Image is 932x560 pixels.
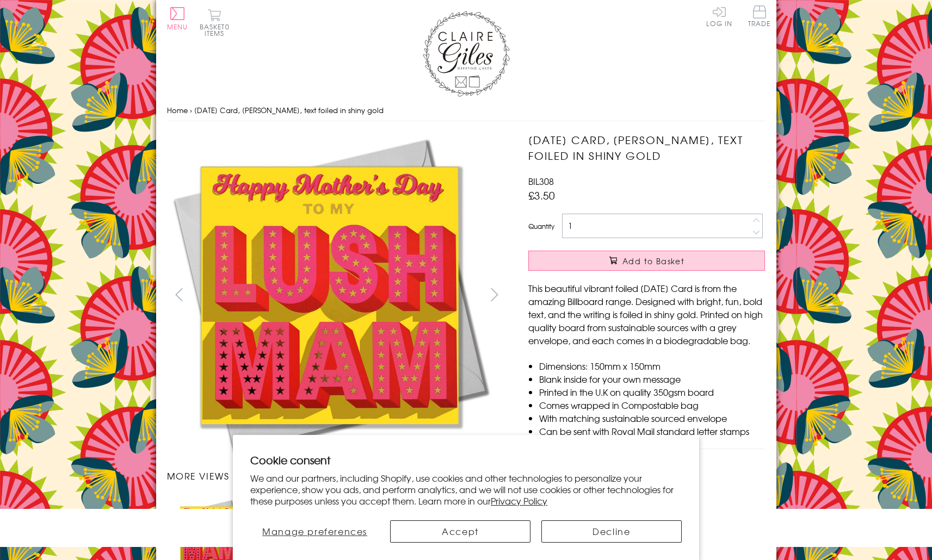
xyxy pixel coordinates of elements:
a: Home [167,105,188,115]
li: With matching sustainable sourced envelope [539,412,765,425]
nav: breadcrumbs [167,99,766,122]
span: Manage preferences [262,525,367,538]
button: Menu [167,7,188,30]
h1: [DATE] Card, [PERSON_NAME], text foiled in shiny gold [528,132,765,164]
li: Printed in the U.K on quality 350gsm board [539,385,765,399]
button: Decline [541,520,682,543]
img: Claire Giles Greetings Cards [423,11,510,97]
span: 0 items [205,22,230,38]
span: BIL308 [528,175,554,188]
button: prev [167,282,192,307]
span: £3.50 [528,188,555,203]
li: Dimensions: 150mm x 150mm [539,359,765,372]
span: › [190,105,192,115]
p: We and our partners, including Shopify, use cookies and other technologies to personalize your ex... [250,472,682,506]
img: Mother's Day Card, Lush Mam, text foiled in shiny gold [166,132,493,458]
li: Blank inside for your own message [539,372,765,385]
li: Comes wrapped in Compostable bag [539,399,765,412]
span: [DATE] Card, [PERSON_NAME], text foiled in shiny gold [194,105,384,115]
button: Accept [390,520,530,543]
a: Privacy Policy [491,494,547,507]
label: Quantity [528,221,554,231]
li: Can be sent with Royal Mail standard letter stamps [539,425,765,438]
button: next [482,282,507,307]
span: Trade [748,5,771,27]
span: Add to Basket [622,256,684,266]
span: Menu [167,22,188,32]
h2: Cookie consent [250,452,682,468]
a: Trade [748,5,771,29]
button: Add to Basket [528,251,765,271]
a: Log In [706,5,732,27]
button: Basket0 items [200,9,230,36]
img: Mother's Day Card, Lush Mam, text foiled in shiny gold [507,132,833,458]
p: This beautiful vibrant foiled [DATE] Card is from the amazing Billboard range. Designed with brig... [528,282,765,347]
button: Manage preferences [250,520,379,543]
h3: More views [167,469,507,482]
